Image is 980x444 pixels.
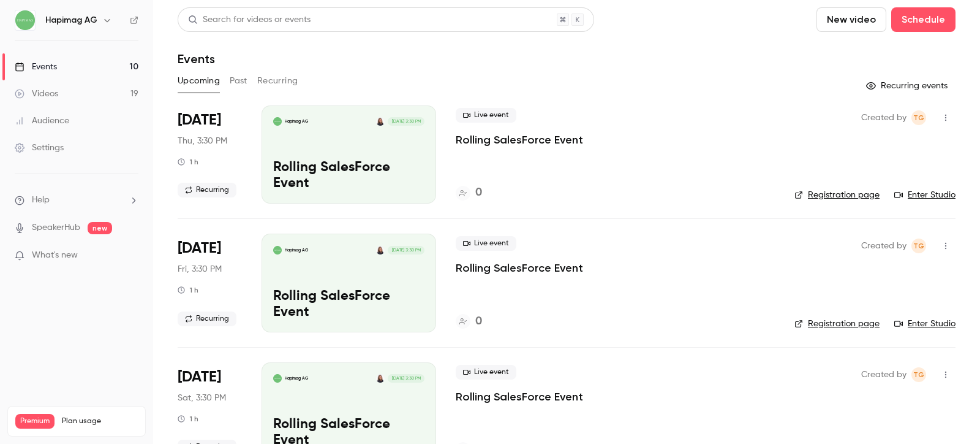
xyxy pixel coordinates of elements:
span: Plan usage [62,416,138,426]
span: TG [913,367,924,382]
span: TG [913,239,924,253]
h6: Hapimag AG [45,14,97,26]
div: Oct 17 Fri, 3:30 PM (Europe/Zurich) [178,234,242,332]
span: [DATE] 3:30 PM [388,117,424,126]
img: Rolling SalesForce Event [273,117,282,126]
p: Hapimag AG [285,247,309,253]
span: [DATE] 3:30 PM [388,374,424,383]
a: Rolling SalesForce Event [456,132,583,147]
img: Rolling SalesForce Event [273,246,282,255]
div: Search for videos or events [188,13,311,26]
img: Karen ☀ [376,374,385,383]
a: Registration page [794,318,880,330]
div: 1 h [178,414,198,424]
a: SpeakerHub [32,221,80,234]
button: Schedule [891,7,956,32]
a: 0 [456,185,482,201]
iframe: Noticeable Trigger [124,250,138,261]
p: Hapimag AG [285,118,309,124]
a: Enter Studio [894,318,956,330]
div: 1 h [178,285,198,295]
span: Premium [15,414,55,429]
a: Registration page [794,189,880,201]
img: Hapimag AG [15,10,35,30]
div: Videos [15,88,58,100]
img: Rolling SalesForce Event [273,374,282,383]
button: Upcoming [178,71,220,91]
button: Recurring [257,71,298,91]
span: [DATE] [178,367,221,387]
span: Help [32,194,50,207]
li: help-dropdown-opener [15,194,138,207]
span: TG [913,110,924,125]
span: Tiziana Gallizia [911,239,926,253]
p: Rolling SalesForce Event [273,160,424,192]
span: Tiziana Gallizia [911,367,926,382]
span: What's new [32,249,78,262]
span: Created by [861,367,907,382]
span: Recurring [178,312,236,326]
div: Oct 16 Thu, 3:30 PM (Europe/Zurich) [178,105,242,204]
p: Rolling SalesForce Event [273,289,424,321]
span: Live event [456,236,516,251]
span: Recurring [178,183,236,197]
div: Events [15,61,57,73]
button: Recurring events [861,76,956,96]
span: Tiziana Gallizia [911,110,926,125]
a: Rolling SalesForce EventHapimag AGKaren ☀[DATE] 3:30 PMRolling SalesForce Event [262,105,436,204]
h4: 0 [475,185,482,201]
a: Enter Studio [894,189,956,201]
span: Live event [456,365,516,380]
a: Rolling SalesForce EventHapimag AGKaren ☀[DATE] 3:30 PMRolling SalesForce Event [262,234,436,332]
span: Fri, 3:30 PM [178,263,222,275]
span: Created by [861,239,907,253]
a: 0 [456,313,482,330]
span: Sat, 3:30 PM [178,392,226,404]
button: Past [230,71,247,91]
span: Live event [456,108,516,123]
h1: Events [178,52,215,66]
img: Karen ☀ [376,246,385,255]
div: Audience [15,115,69,127]
button: New video [816,7,886,32]
a: Rolling SalesForce Event [456,389,583,404]
span: [DATE] [178,239,221,258]
span: new [88,222,112,234]
p: Hapimag AG [285,375,309,381]
span: Created by [861,110,907,125]
span: [DATE] 3:30 PM [388,246,424,255]
span: [DATE] [178,110,221,130]
a: Rolling SalesForce Event [456,261,583,275]
div: 1 h [178,157,198,167]
img: Karen ☀ [376,117,385,126]
span: Thu, 3:30 PM [178,135,227,147]
div: Settings [15,142,64,154]
h4: 0 [475,313,482,330]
